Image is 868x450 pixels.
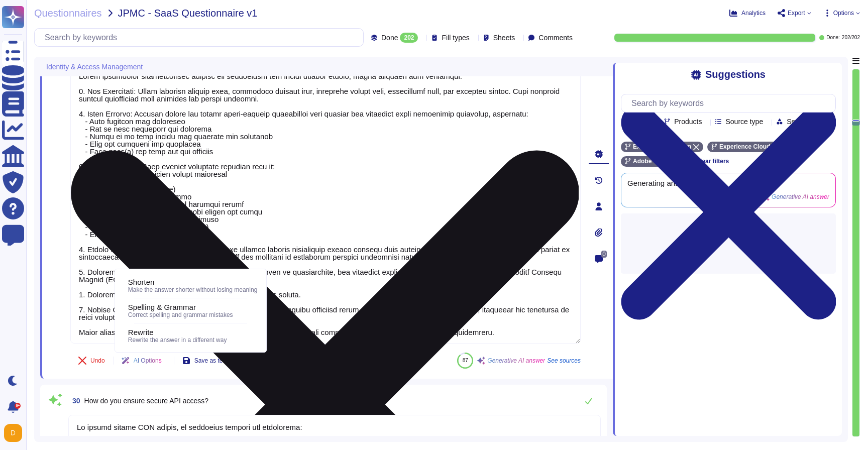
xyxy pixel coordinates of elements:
[68,397,80,404] span: 30
[120,299,261,322] div: Spelling & Grammar
[729,9,766,17] button: Analytics
[128,336,227,344] span: Rewrite the answer in a different way
[120,280,124,291] div: Shorten
[741,10,766,16] span: Analytics
[128,278,155,287] span: Shorten
[128,328,257,337] div: Rewrite
[128,328,154,337] span: Rewrite
[381,34,398,41] span: Done
[128,278,257,287] div: Shorten
[788,10,805,16] span: Export
[442,34,469,41] span: Fill types
[128,303,257,312] div: Spelling & Grammar
[538,34,573,41] span: Comments
[826,35,840,40] span: Done:
[118,8,258,18] span: JPMC - SaaS Questionnaire v1
[833,10,854,16] span: Options
[15,403,21,409] div: 9+
[120,324,261,347] div: Rewrite
[4,424,22,442] img: user
[463,358,468,363] span: 87
[120,305,124,316] div: Spelling & Grammar
[120,274,261,297] div: Shorten
[46,63,143,70] span: Identity & Access Management
[128,286,257,293] span: Make the answer shorter without losing meaning
[40,29,363,46] input: Search by keywords
[34,8,102,18] span: Questionnaires
[2,422,29,444] button: user
[601,251,607,258] span: 0
[626,94,835,112] input: Search by keywords
[493,34,515,41] span: Sheets
[842,35,860,40] span: 202 / 202
[128,311,233,318] span: Correct spelling and grammar mistakes
[128,303,196,312] span: Spelling & Grammar
[400,33,418,43] div: 202
[120,330,124,342] div: Rewrite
